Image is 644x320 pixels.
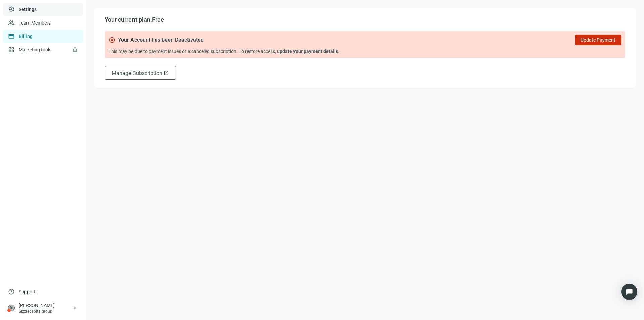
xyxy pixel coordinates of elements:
[19,288,36,295] span: Support
[118,37,204,43] span: Your Account has been Deactivated
[19,20,51,26] a: Team Members
[8,288,15,295] span: help
[277,49,338,54] b: update your payment details
[575,35,621,45] button: Update Payment
[164,70,169,76] span: open_in_new
[105,16,625,23] p: Your current plan: Free
[19,34,33,39] a: Billing
[109,37,115,43] span: cancel
[19,302,72,309] div: [PERSON_NAME]
[581,37,615,43] span: Update Payment
[8,305,15,311] span: person
[621,284,637,300] div: Open Intercom Messenger
[109,48,621,55] p: This may be due to payment issues or a canceled subscription. To restore access, .
[19,7,37,12] a: Settings
[72,47,78,52] span: lock
[19,309,72,314] div: Sizzlecapitalgroup
[112,70,162,76] span: Manage Subscription
[105,66,176,80] button: Manage Subscriptionopen_in_new
[72,305,78,311] span: keyboard_arrow_right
